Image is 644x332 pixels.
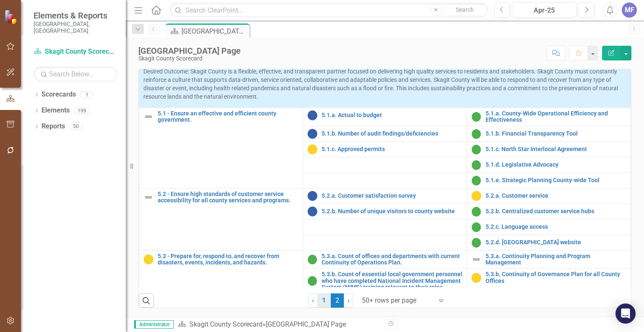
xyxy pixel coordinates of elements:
[143,67,626,101] p: Desired Outcome: Skagit County is a flexible, effective, and transparent partner focused on deliv...
[307,110,317,120] img: No Information
[303,126,467,141] td: Double-Click to Edit Right Click for Context Menu
[158,253,299,266] a: 5.3 - Prepare for, respond to, and recover from disasters, events, incidents, and hazards.
[303,188,467,204] td: Double-Click to Edit Right Click for Context Menu
[622,3,637,18] button: MF
[331,293,344,308] span: 2
[486,177,626,183] a: 5.1.e. Strategic Planning County-wide Tool
[471,175,481,186] img: On Target
[486,224,626,230] a: 5.2.c. Language access
[471,191,481,201] img: Caution
[170,3,488,18] input: Search ClearPoint...
[471,273,481,283] img: Caution
[307,129,317,139] img: No Information
[486,253,626,266] a: 5.3.a. Continuity Planning and Program Management
[467,219,631,235] td: Double-Click to Edit Right Click for Context Menu
[303,269,467,293] td: Double-Click to Edit Right Click for Context Menu
[471,129,481,139] img: On Target
[307,207,317,217] img: No Information
[471,222,481,232] img: On Target
[42,90,76,99] a: Scorecards
[486,162,626,168] a: 5.1.d. Legislative Advocacy
[486,208,626,214] a: 5.2.b. Centralized customer service hubs
[139,107,303,188] td: Double-Click to Edit Right Click for Context Menu
[190,320,262,328] a: Skagit County Scorecard
[139,54,631,107] td: Double-Click to Edit
[178,320,379,329] div: »
[307,276,317,286] img: On Target
[486,239,626,246] a: 5.2.d. [GEOGRAPHIC_DATA] website
[303,107,467,126] td: Double-Click to Edit Right Click for Context Menu
[34,67,117,81] input: Search Below...
[515,5,574,16] div: Apr-25
[467,107,631,126] td: Double-Click to Edit Right Click for Context Menu
[69,123,83,130] div: 50
[42,122,65,131] a: Reports
[467,250,631,269] td: Double-Click to Edit Right Click for Context Menu
[467,157,631,173] td: Double-Click to Edit Right Click for Context Menu
[467,204,631,219] td: Double-Click to Edit Right Click for Context Menu
[456,6,474,13] span: Search
[158,110,299,123] a: 5.1 - Ensure an effective and efficient county government.
[322,146,462,152] a: 5.1.c. Approved permits
[486,110,626,123] a: 5.1.a. County-Wide Operational Efficiency and Effectiveness
[143,192,153,202] img: Not Defined
[444,4,486,16] button: Search
[34,21,117,34] small: [GEOGRAPHIC_DATA], [GEOGRAPHIC_DATA]
[182,26,247,37] div: [GEOGRAPHIC_DATA] Page
[139,188,303,250] td: Double-Click to Edit Right Click for Context Menu
[143,112,153,122] img: Not Defined
[467,188,631,204] td: Double-Click to Edit Right Click for Context Menu
[80,91,93,98] div: 1
[307,254,317,264] img: On Target
[467,235,631,250] td: Double-Click to Edit Right Click for Context Menu
[467,126,631,141] td: Double-Click to Edit Right Click for Context Menu
[486,193,626,199] a: 5.2.a. Customer service
[138,55,241,62] div: Skagit County Scorecard
[266,320,346,328] div: [GEOGRAPHIC_DATA] Page
[4,10,19,24] img: ClearPoint Strategy
[42,106,70,115] a: Elements
[471,238,481,248] img: On Target
[471,112,481,122] img: On Target
[74,107,90,114] div: 199
[303,141,467,157] td: Double-Click to Edit Right Click for Context Menu
[34,10,117,21] span: Elements & Reports
[303,204,467,219] td: Double-Click to Edit Right Click for Context Menu
[486,131,626,137] a: 5.1.b. Financial Transparency Tool
[615,303,636,324] div: Open Intercom Messenger
[486,271,626,284] a: 5.3.b. Continuity of Governance Plan for all County Offices
[348,296,350,304] span: ›
[486,146,626,152] a: 5.1.c. North Star Interlocal Agreement
[467,141,631,157] td: Double-Click to Edit Right Click for Context Menu
[467,269,631,293] td: Double-Click to Edit Right Click for Context Menu
[34,47,117,57] a: Skagit County Scorecard
[322,131,462,137] a: 5.1.b. Number of audit findings/deficiencies
[322,253,462,266] a: 5.3.a. Count of offices and departments with current Continuity of Operations Plan.
[471,144,481,154] img: On Target
[322,208,462,214] a: 5.2.b. Number of unique visitors to county website
[322,271,462,290] a: 5.3.b. Count of essential local government personnel who have completed National Incident Managem...
[307,191,317,201] img: No Information
[467,173,631,188] td: Double-Click to Edit Right Click for Context Menu
[317,293,331,308] a: 1
[322,112,462,118] a: 5.1.a. Actual to budget
[138,46,241,55] div: [GEOGRAPHIC_DATA] Page
[312,296,314,304] span: ‹
[303,250,467,269] td: Double-Click to Edit Right Click for Context Menu
[512,3,576,18] button: Apr-25
[471,254,481,264] img: Not Defined
[143,254,153,264] img: Caution
[471,160,481,170] img: On Target
[158,191,299,204] a: 5.2 - Ensure high standards of customer service accessibility for all county services and programs.
[471,207,481,217] img: On Target
[134,320,174,329] span: Administrator
[322,193,462,199] a: 5.2.a. Customer satisfaction survey
[307,144,317,154] img: Caution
